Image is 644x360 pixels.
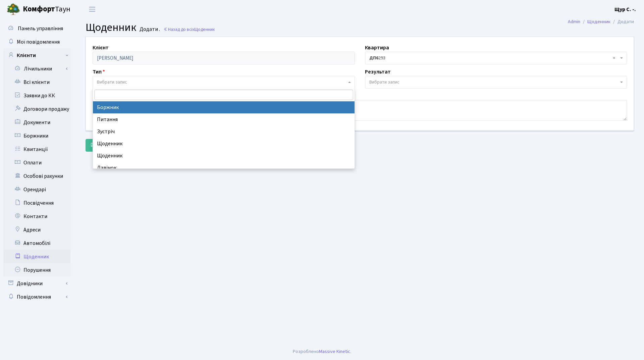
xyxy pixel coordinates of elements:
[3,156,70,169] a: Оплати
[369,55,619,61] span: <b>ДП6</b>&nbsp;&nbsp;&nbsp;293
[86,20,136,35] span: Щоденник
[558,15,644,29] nav: breadcrumb
[3,129,70,143] a: Боржники
[3,223,70,237] a: Адреси
[86,139,144,152] button: Зберегти і вийти
[3,183,70,196] a: Орендарі
[3,22,70,35] a: Панель управління
[610,18,634,25] li: Додати
[3,196,70,210] a: Посвідчення
[3,169,70,183] a: Особові рахунки
[93,162,355,174] li: Дзвінок
[3,75,70,89] a: Всі клієнти
[365,44,389,52] label: Квартира
[613,55,615,61] span: Видалити всі елементи
[365,68,391,76] label: Результат
[365,52,627,64] span: <b>ДП6</b>&nbsp;&nbsp;&nbsp;293
[18,25,63,32] span: Панель управління
[3,102,70,116] a: Договори продажу
[369,55,378,61] b: ДП6
[319,348,350,355] a: Massive Kinetic
[293,348,351,355] div: Розроблено .
[3,210,70,223] a: Контакти
[23,4,55,14] b: Комфорт
[614,5,636,13] a: Щур С. -.
[3,277,70,290] a: Довідники
[138,26,160,33] small: Додати .
[93,44,109,52] label: Клієнт
[3,290,70,304] a: Повідомлення
[3,143,70,156] a: Квитанції
[93,125,355,138] li: Зустріч
[84,4,101,15] button: Переключити навігацію
[3,89,70,102] a: Заявки до КК
[3,250,70,263] a: Щоденник
[3,263,70,277] a: Порушення
[93,150,355,162] li: Щоденник
[97,79,127,86] span: Вибрати запис
[17,38,60,46] span: Мої повідомлення
[93,101,355,113] li: Боржник
[23,4,70,15] span: Таун
[3,237,70,250] a: Автомобілі
[93,68,105,76] label: Тип
[3,116,70,129] a: Документи
[163,26,215,33] a: Назад до всіхЩоденник
[3,49,70,62] a: Клієнти
[93,113,355,125] li: Питання
[93,138,355,150] li: Щоденник
[568,18,580,25] a: Admin
[369,79,399,86] span: Вибрати запис
[7,3,20,16] img: logo.png
[8,62,70,75] a: Лічильники
[3,35,70,49] a: Мої повідомлення
[194,26,215,33] span: Щоденник
[587,18,610,25] a: Щоденник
